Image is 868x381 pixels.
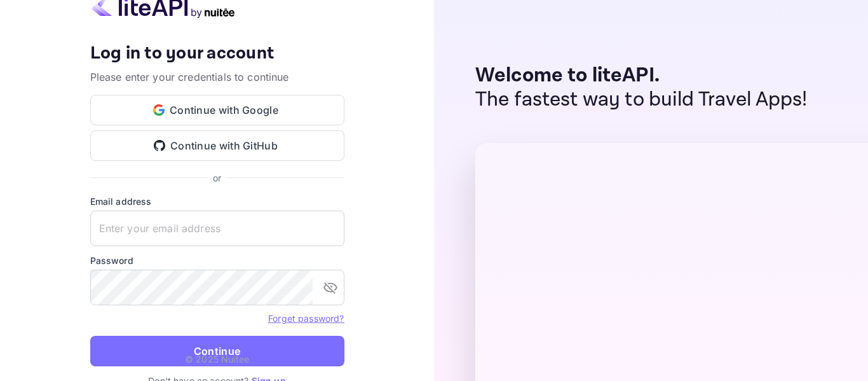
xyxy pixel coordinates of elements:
[90,43,344,65] h4: Log in to your account
[90,336,344,366] button: Continue
[90,195,344,208] label: Email address
[213,171,221,184] p: or
[185,352,249,366] p: © 2025 Nuitee
[268,313,344,324] a: Forget password?
[90,69,344,85] p: Please enter your credentials to continue
[90,254,344,267] label: Password
[318,275,343,300] button: toggle password visibility
[90,95,344,125] button: Continue with Google
[90,211,344,246] input: Enter your email address
[475,88,808,112] p: The fastest way to build Travel Apps!
[475,64,808,88] p: Welcome to liteAPI.
[90,130,344,161] button: Continue with GitHub
[268,312,344,324] a: Forget password?
[320,221,336,236] keeper-lock: Open Keeper Popup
